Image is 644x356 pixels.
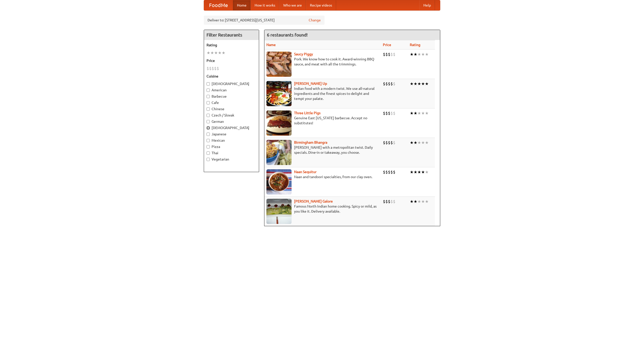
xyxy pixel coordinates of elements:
[207,126,210,130] input: [DEMOGRAPHIC_DATA]
[207,138,256,143] label: Mexican
[212,66,214,71] li: $
[383,169,385,175] li: $
[207,89,210,92] input: American
[207,58,256,63] h5: Price
[207,125,256,130] label: [DEMOGRAPHIC_DATA]
[207,113,256,118] label: Czech / Slovak
[390,110,393,116] li: $
[417,169,421,175] li: ★
[294,199,333,203] a: [PERSON_NAME] Galore
[393,110,395,116] li: $
[410,140,414,145] li: ★
[410,43,420,47] a: Rating
[383,81,385,87] li: $
[207,151,210,155] input: Thai
[207,94,256,99] label: Barbecue
[425,140,429,145] li: ★
[266,86,379,101] p: Indian food with a modern twist. We use all-natural ingredients and the finest spices to delight ...
[385,52,388,57] li: $
[425,199,429,204] li: ★
[414,81,417,87] li: ★
[207,66,209,71] li: $
[207,43,256,48] h5: Rating
[425,81,429,87] li: ★
[425,52,429,57] li: ★
[207,119,256,124] label: German
[410,199,414,204] li: ★
[383,110,385,116] li: $
[266,110,292,136] img: littlepigs.jpg
[294,82,327,86] a: [PERSON_NAME] Up
[385,140,388,145] li: $
[385,169,388,175] li: $
[204,16,325,25] div: Deliver to: [STREET_ADDRESS][US_STATE]
[266,57,379,67] p: Pork. We know how to cook it. Award-winning BBQ sauce, and meat with all the trimmings.
[210,50,214,56] li: ★
[388,81,390,87] li: $
[266,115,379,126] p: Genuine East [US_STATE] barbecue. Accept no substitutes!
[222,50,225,56] li: ★
[393,199,395,204] li: $
[207,139,210,142] input: Mexican
[385,110,388,116] li: $
[414,140,417,145] li: ★
[410,81,414,87] li: ★
[390,199,393,204] li: $
[421,169,425,175] li: ★
[207,100,256,105] label: Cafe
[388,110,390,116] li: $
[421,81,425,87] li: ★
[294,170,316,174] a: Naan Sequitur
[207,82,210,86] input: [DEMOGRAPHIC_DATA]
[204,0,233,10] a: FoodMe
[266,204,379,214] p: Famous North Indian home cooking. Spicy or mild, as you like it. Delivery available.
[388,140,390,145] li: $
[388,169,390,175] li: $
[209,66,212,71] li: $
[421,199,425,204] li: ★
[207,120,210,123] input: German
[233,0,251,10] a: Home
[410,169,414,175] li: ★
[425,110,429,116] li: ★
[294,140,327,144] a: Birmingham Bhangra
[309,18,321,23] a: Change
[204,30,259,40] h4: Filter Restaurants
[266,43,276,47] a: Name
[414,169,417,175] li: ★
[417,140,421,145] li: ★
[410,110,414,116] li: ★
[207,101,210,104] input: Cafe
[266,140,292,165] img: bhangra.jpg
[267,32,308,37] ng-pluralize: 6 restaurants found!
[417,199,421,204] li: ★
[421,140,425,145] li: ★
[294,111,320,115] a: Three Little Pigs
[214,66,217,71] li: $
[383,43,391,47] a: Price
[266,145,379,155] p: [PERSON_NAME] with a metropolitan twist. Daily specials. Dine-in or takeaway, you choose.
[419,0,435,10] a: Help
[266,199,292,224] img: currygalore.jpg
[207,50,210,56] li: ★
[266,169,292,194] img: naansequitur.jpg
[385,199,388,204] li: $
[207,157,256,162] label: Vegetarian
[218,50,222,56] li: ★
[390,52,393,57] li: $
[393,169,395,175] li: $
[266,174,379,179] p: Naan and tandoori specialties, from our clay oven.
[207,74,256,79] h5: Cuisine
[251,0,279,10] a: How it works
[414,52,417,57] li: ★
[383,52,385,57] li: $
[417,110,421,116] li: ★
[410,52,414,57] li: ★
[207,88,256,93] label: American
[217,66,219,71] li: $
[266,81,292,106] img: curryup.jpg
[390,140,393,145] li: $
[207,107,210,111] input: Chinese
